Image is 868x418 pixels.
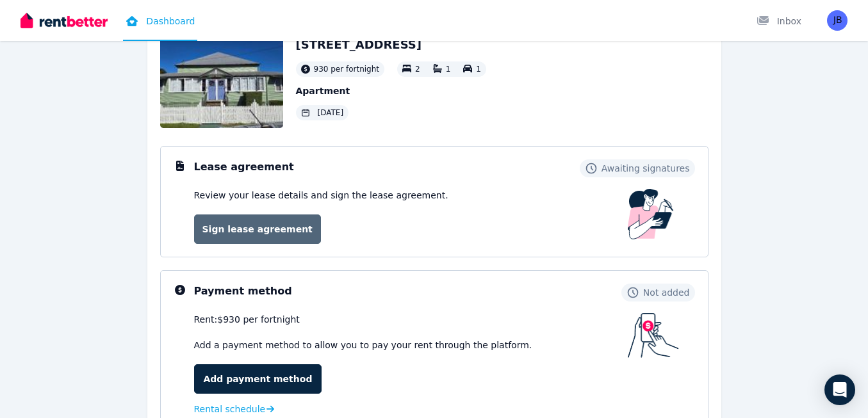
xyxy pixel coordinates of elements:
span: Not added [643,286,690,299]
span: Rental schedule [194,403,266,415]
img: Property Url [160,36,283,128]
div: Rent: $930 per fortnight [194,313,628,326]
a: Add payment method [194,364,322,394]
p: Review your lease details and sign the lease agreement. [194,189,448,202]
span: 2 [415,65,420,74]
img: RentBetter [20,11,108,30]
img: Lease Agreement [628,189,674,239]
img: Payment method [628,313,679,358]
span: 1 [446,65,451,74]
p: Add a payment method to allow you to pay your rent through the platform. [194,339,628,351]
span: [DATE] [318,108,344,118]
h3: Lease agreement [194,159,294,175]
div: Inbox [757,15,801,28]
h2: [STREET_ADDRESS] [296,36,486,54]
img: Jennifer Buskey [827,10,848,31]
a: Sign lease agreement [194,214,321,244]
span: Awaiting signatures [602,162,690,175]
h3: Payment method [194,284,292,299]
span: 1 [476,65,481,74]
p: Apartment [296,84,486,97]
span: 930 per fortnight [314,64,380,74]
div: Open Intercom Messenger [824,374,855,405]
a: Rental schedule [194,403,275,415]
